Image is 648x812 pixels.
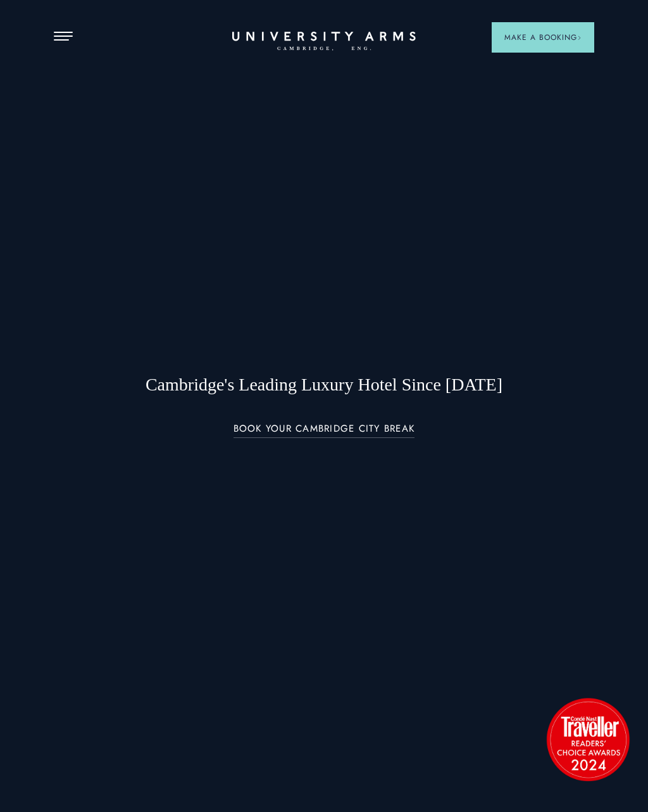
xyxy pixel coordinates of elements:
a: Home [232,32,416,51]
img: Arrow icon [577,35,582,40]
img: image-2524eff8f0c5d55edbf694693304c4387916dea5-1501x1501-png [540,692,635,787]
a: BOOK YOUR CAMBRIDGE CITY BREAK [234,423,415,438]
h1: Cambridge's Leading Luxury Hotel Since [DATE] [108,374,540,396]
button: Make a BookingArrow icon [492,22,594,53]
button: Open Menu [54,32,73,42]
span: Make a Booking [504,32,582,43]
